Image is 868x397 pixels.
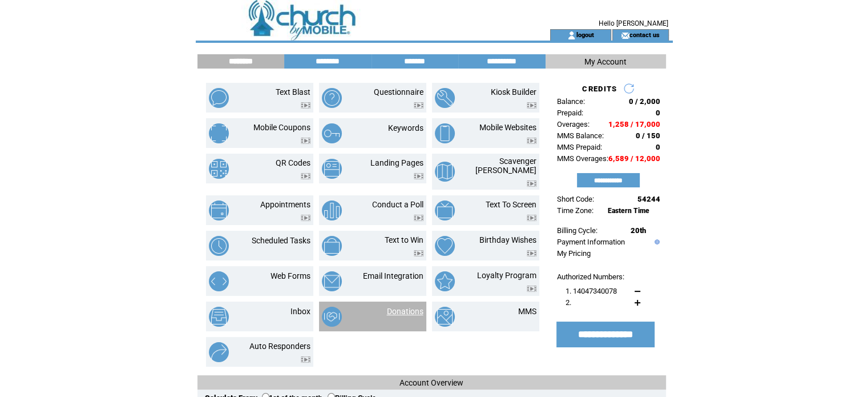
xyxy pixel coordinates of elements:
span: 20th [631,226,646,235]
img: video.png [527,215,536,221]
img: mobile-coupons.png [209,123,229,143]
span: 0 / 150 [636,131,660,140]
img: email-integration.png [322,271,342,291]
img: video.png [301,356,310,363]
img: inbox.png [209,307,229,327]
a: My Pricing [557,249,591,258]
img: video.png [414,173,423,179]
img: loyalty-program.png [435,271,455,291]
img: text-to-win.png [322,236,342,256]
img: video.png [301,215,310,221]
img: mms.png [435,307,455,327]
span: Authorized Numbers: [557,272,624,281]
a: Kiosk Builder [491,87,536,97]
img: questionnaire.png [322,88,342,108]
img: scheduled-tasks.png [209,236,229,256]
a: Mobile Websites [479,123,536,132]
img: donations.png [322,307,342,327]
span: 0 [656,109,660,117]
a: Mobile Coupons [253,123,310,132]
a: Payment Information [557,238,625,246]
img: video.png [414,215,423,221]
a: Questionnaire [374,87,423,97]
img: video.png [527,250,536,256]
span: 54244 [637,195,660,203]
img: qr-codes.png [209,159,229,179]
img: conduct-a-poll.png [322,200,342,220]
img: landing-pages.png [322,159,342,179]
a: Email Integration [363,271,423,280]
a: Landing Pages [370,158,423,167]
a: Inbox [290,307,310,316]
img: auto-responders.png [209,342,229,362]
span: Time Zone: [557,206,594,215]
span: My Account [584,57,627,66]
img: text-blast.png [209,88,229,108]
img: video.png [527,102,536,109]
img: help.gif [652,239,660,244]
span: 2. [566,298,571,307]
a: Birthday Wishes [479,235,536,244]
img: kiosk-builder.png [435,88,455,108]
img: video.png [527,138,536,144]
span: 1,258 / 17,000 [608,120,660,129]
span: MMS Overages: [557,154,608,163]
span: Balance: [557,97,585,106]
span: Prepaid: [557,109,583,117]
a: Web Forms [271,271,310,280]
span: Hello [PERSON_NAME] [599,19,668,27]
a: Conduct a Poll [372,200,423,209]
a: Text Blast [276,87,310,97]
img: keywords.png [322,123,342,143]
span: Billing Cycle: [557,226,597,235]
img: video.png [414,250,423,256]
span: CREDITS [582,85,617,93]
img: video.png [527,286,536,292]
img: birthday-wishes.png [435,236,455,256]
a: Scheduled Tasks [252,236,310,245]
span: MMS Prepaid: [557,143,602,151]
span: 1. 14047340078 [566,287,617,295]
span: MMS Balance: [557,131,604,140]
img: video.png [301,138,310,144]
span: Account Overview [399,378,463,387]
span: Short Code: [557,195,594,203]
img: account_icon.gif [567,31,576,40]
span: 6,589 / 12,000 [608,154,660,163]
img: web-forms.png [209,271,229,291]
img: contact_us_icon.gif [621,31,629,40]
a: Donations [387,307,423,316]
a: logout [576,31,594,38]
img: video.png [527,181,536,187]
a: contact us [629,31,660,38]
a: MMS [518,307,536,316]
a: Appointments [260,200,310,209]
a: Keywords [388,123,423,133]
img: video.png [301,102,310,109]
a: QR Codes [276,158,310,167]
img: video.png [414,102,423,109]
a: Auto Responders [249,342,310,351]
img: video.png [301,173,310,179]
a: Text To Screen [486,200,536,209]
img: appointments.png [209,200,229,220]
img: text-to-screen.png [435,200,455,220]
span: Overages: [557,120,590,129]
span: 0 [656,143,660,151]
span: Eastern Time [608,207,649,215]
span: 0 / 2,000 [629,97,660,106]
a: Text to Win [385,235,423,244]
img: mobile-websites.png [435,123,455,143]
a: Loyalty Program [477,271,536,280]
img: scavenger-hunt.png [435,162,455,182]
a: Scavenger [PERSON_NAME] [475,157,536,175]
